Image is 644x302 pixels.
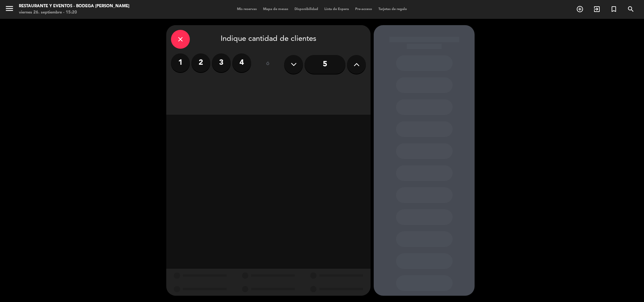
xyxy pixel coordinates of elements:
[627,5,635,13] i: search
[19,3,129,9] div: Restaurante y Eventos - Bodega [PERSON_NAME]
[171,53,190,72] label: 1
[212,53,231,72] label: 3
[257,53,278,75] div: ó
[321,8,352,11] span: Lista de Espera
[234,8,260,11] span: Mis reservas
[177,36,184,43] i: close
[232,53,251,72] label: 4
[375,8,410,11] span: Tarjetas de regalo
[5,4,14,13] i: menu
[610,5,618,13] i: turned_in_not
[352,8,375,11] span: Pre-acceso
[291,8,321,11] span: Disponibilidad
[576,5,584,13] i: add_circle_outline
[19,9,129,16] div: viernes 26. septiembre - 15:20
[593,5,601,13] i: exit_to_app
[191,53,210,72] label: 2
[260,8,291,11] span: Mapa de mesas
[5,4,14,15] button: menu
[171,30,366,49] div: Indique cantidad de clientes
